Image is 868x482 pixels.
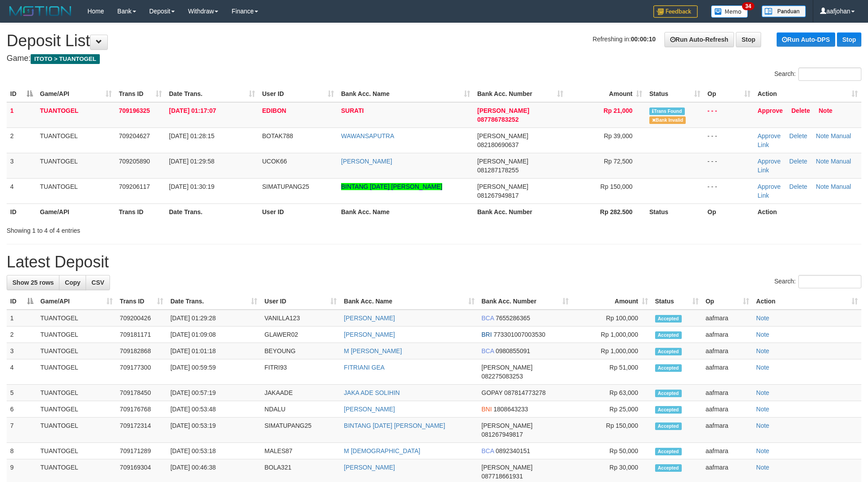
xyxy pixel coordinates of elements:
[341,183,442,190] a: BINTANG [DATE] [PERSON_NAME]
[7,253,861,271] h1: Latest Deposit
[702,385,753,401] td: aafmara
[593,36,656,43] span: Refreshing in:
[482,373,523,380] span: Copy 082275083253 to clipboard
[261,343,340,359] td: BEYOUNG
[262,107,286,114] span: EDIBON
[649,108,685,115] span: Similar transaction found
[119,132,150,139] span: 709204627
[655,422,682,430] span: Accepted
[12,279,54,286] span: Show 25 rows
[259,86,338,102] th: User ID: activate to sort column ascending
[702,418,753,443] td: aafmara
[37,401,116,418] td: TUANTOGEL
[261,327,340,343] td: GLAWER02
[482,447,494,454] span: BCA
[495,315,530,322] span: Copy 7655286365 to clipboard
[631,36,656,43] strong: 00:00:10
[789,183,807,190] a: Delete
[777,32,835,47] a: Run Auto-DPS
[37,418,116,443] td: TUANTOGEL
[649,116,686,124] span: Bank is not match
[758,132,851,148] a: Manual Link
[702,359,753,385] td: aafmara
[115,86,165,102] th: Trans ID: activate to sort column ascending
[7,127,36,153] td: 2
[169,183,214,190] span: [DATE] 01:30:19
[756,315,770,322] a: Note
[756,422,770,429] a: Note
[116,418,167,443] td: 709172314
[704,203,754,220] th: Op
[119,158,150,165] span: 709205890
[59,275,86,290] a: Copy
[119,107,150,114] span: 709196325
[655,348,682,355] span: Accepted
[742,2,754,10] span: 34
[477,167,518,174] span: Copy 081287178255 to clipboard
[36,86,115,102] th: Game/API: activate to sort column ascending
[340,293,478,310] th: Bank Acc. Name: activate to sort column ascending
[754,203,861,220] th: Action
[664,32,734,47] a: Run Auto-Refresh
[341,158,392,165] a: [PERSON_NAME]
[116,385,167,401] td: 709178450
[169,107,216,114] span: [DATE] 01:17:07
[604,107,632,114] span: Rp 21,000
[7,443,37,459] td: 8
[789,158,807,165] a: Delete
[655,315,682,323] span: Accepted
[798,68,861,81] input: Search:
[572,443,652,459] td: Rp 50,000
[344,464,395,471] a: [PERSON_NAME]
[116,359,167,385] td: 709177300
[167,293,261,310] th: Date Trans.: activate to sort column ascending
[572,343,652,359] td: Rp 1,000,000
[482,431,523,438] span: Copy 081267949817 to clipboard
[31,54,100,64] span: ITOTO > TUANTOGEL
[7,418,37,443] td: 7
[167,359,261,385] td: [DATE] 00:59:59
[495,347,530,355] span: Copy 0980855091 to clipboard
[262,183,309,190] span: SIMATUPANG25
[7,86,36,102] th: ID: activate to sort column descending
[655,331,682,339] span: Accepted
[704,86,754,102] th: Op: activate to sort column ascending
[167,310,261,327] td: [DATE] 01:29:28
[7,54,861,63] h4: Game:
[116,293,167,310] th: Trans ID: activate to sort column ascending
[116,443,167,459] td: 709171289
[482,389,503,396] span: GOPAY
[756,389,770,396] a: Note
[169,158,214,165] span: [DATE] 01:29:58
[702,343,753,359] td: aafmara
[36,203,115,220] th: Game/API
[756,406,770,413] a: Note
[567,86,646,102] th: Amount: activate to sort column ascending
[341,107,364,114] a: SURATI
[704,153,754,178] td: - - -
[702,327,753,343] td: aafmara
[601,183,632,190] span: Rp 150,000
[572,310,652,327] td: Rp 100,000
[756,331,770,338] a: Note
[604,158,632,165] span: Rp 72,500
[37,293,116,310] th: Game/API: activate to sort column ascending
[167,401,261,418] td: [DATE] 00:53:48
[482,406,492,413] span: BNI
[338,86,474,102] th: Bank Acc. Name: activate to sort column ascending
[341,132,394,139] a: WAWANSAPUTRA
[774,68,861,81] label: Search:
[758,132,781,139] a: Approve
[116,327,167,343] td: 709181171
[338,203,474,220] th: Bank Acc. Name
[477,192,518,199] span: Copy 081267949817 to clipboard
[167,343,261,359] td: [DATE] 01:01:18
[736,32,761,47] a: Stop
[758,158,781,165] a: Approve
[482,422,533,429] span: [PERSON_NAME]
[116,310,167,327] td: 709200426
[756,447,770,454] a: Note
[7,102,36,128] td: 1
[702,310,753,327] td: aafmara
[37,385,116,401] td: TUANTOGEL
